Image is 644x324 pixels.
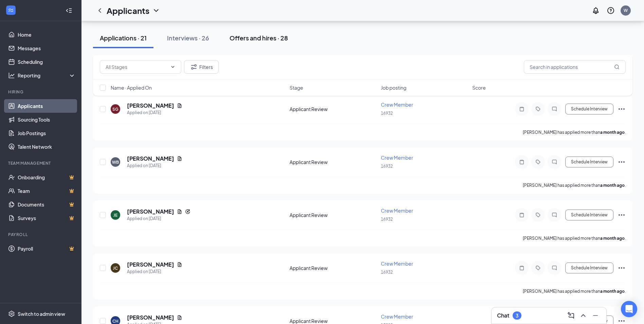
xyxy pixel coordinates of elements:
[177,315,182,320] svg: Document
[578,310,589,321] button: ChevronUp
[381,84,406,91] span: Job posting
[565,210,613,220] button: Schedule Interview
[600,236,625,241] b: a month ago
[618,264,626,272] svg: Ellipses
[579,311,587,320] svg: ChevronUp
[113,265,118,271] div: JC
[518,265,526,271] svg: Note
[381,313,413,320] span: Crew Member
[18,113,76,126] a: Sourcing Tools
[18,242,76,255] a: PayrollCrown
[18,140,76,154] a: Talent Network
[290,84,303,91] span: Stage
[18,41,76,55] a: Messages
[381,270,393,275] span: 16932
[100,34,147,42] div: Applications · 21
[18,55,76,69] a: Scheduling
[590,310,601,321] button: Minimize
[381,111,393,116] span: 16932
[106,63,167,71] input: All Stages
[170,64,176,70] svg: ChevronDown
[534,212,542,218] svg: Tag
[112,106,118,112] div: SG
[107,5,149,16] h1: Applicants
[18,198,76,211] a: DocumentsCrown
[190,63,198,71] svg: Filter
[591,311,600,320] svg: Minimize
[111,84,152,91] span: Name · Applied On
[290,212,377,218] div: Applicant Review
[152,6,160,15] svg: ChevronDown
[177,103,182,108] svg: Document
[96,6,104,15] svg: ChevronLeft
[127,162,182,169] div: Applied on [DATE]
[8,72,15,79] svg: Analysis
[18,310,65,317] div: Switch to admin view
[523,182,626,188] p: [PERSON_NAME] has applied more than .
[550,106,558,112] svg: ChatInactive
[565,104,613,114] button: Schedule Interview
[607,6,615,15] svg: QuestionInfo
[516,313,518,319] div: 3
[18,170,76,184] a: OnboardingCrown
[624,7,628,13] div: W
[127,215,190,222] div: Applied on [DATE]
[18,126,76,140] a: Job Postings
[600,183,625,188] b: a month ago
[167,34,209,42] div: Interviews · 26
[524,60,626,74] input: Search in applications
[18,28,76,41] a: Home
[550,265,558,271] svg: ChatInactive
[534,265,542,271] svg: Tag
[550,159,558,165] svg: ChatInactive
[550,212,558,218] svg: ChatInactive
[381,260,413,267] span: Crew Member
[381,155,413,161] span: Crew Member
[290,106,377,112] div: Applicant Review
[567,311,575,320] svg: ComposeMessage
[523,129,626,135] p: [PERSON_NAME] has applied more than .
[381,164,393,169] span: 16932
[18,184,76,198] a: TeamCrown
[8,160,74,166] div: Team Management
[497,312,509,319] h3: Chat
[523,288,626,294] p: [PERSON_NAME] has applied more than .
[621,301,637,317] div: Open Intercom Messenger
[618,211,626,219] svg: Ellipses
[18,99,76,113] a: Applicants
[592,6,600,15] svg: Notifications
[600,289,625,294] b: a month ago
[127,208,174,215] h5: [PERSON_NAME]
[8,232,74,237] div: Payroll
[565,263,613,273] button: Schedule Interview
[381,217,393,222] span: 16932
[290,265,377,271] div: Applicant Review
[618,105,626,113] svg: Ellipses
[381,102,413,108] span: Crew Member
[229,34,288,42] div: Offers and hires · 28
[112,318,118,324] div: CH
[112,159,119,165] div: WB
[534,106,542,112] svg: Tag
[184,60,219,74] button: Filter Filters
[18,72,76,79] div: Reporting
[127,155,174,162] h5: [PERSON_NAME]
[18,211,76,225] a: SurveysCrown
[185,209,190,214] svg: Reapply
[127,102,174,109] h5: [PERSON_NAME]
[523,235,626,241] p: [PERSON_NAME] has applied more than .
[518,159,526,165] svg: Note
[8,89,74,95] div: Hiring
[127,314,174,321] h5: [PERSON_NAME]
[8,310,15,317] svg: Settings
[177,156,182,161] svg: Document
[66,7,72,14] svg: Collapse
[113,212,117,218] div: JE
[127,268,182,275] div: Applied on [DATE]
[618,158,626,166] svg: Ellipses
[600,130,625,135] b: a month ago
[518,212,526,218] svg: Note
[7,7,14,14] svg: WorkstreamLogo
[565,157,613,167] button: Schedule Interview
